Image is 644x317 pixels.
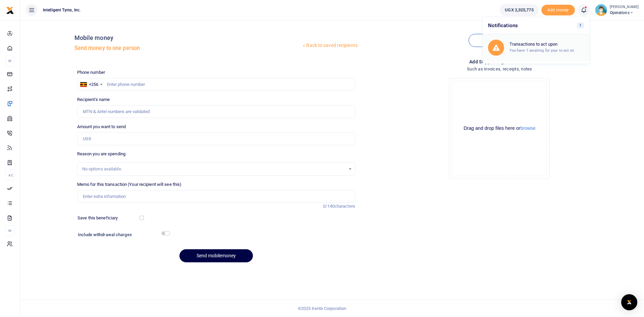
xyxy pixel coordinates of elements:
[77,96,110,103] label: Recipient's name
[509,42,584,47] h6: Transactions to act upon
[469,34,530,47] a: Send to many
[6,7,14,12] a: logo-small logo-large logo-large
[577,22,584,29] span: 1
[361,65,639,73] h4: Such as invoices, receipts, notes
[361,58,639,65] h4: Add supporting Documents
[77,69,105,76] label: Phone number
[610,4,639,10] small: [PERSON_NAME]
[452,125,547,131] div: Drag and drop files here or
[82,166,345,172] div: No options available.
[77,215,118,221] label: Save this beneficiary
[500,4,538,16] a: UGX 2,325,775
[483,34,589,61] a: Transactions to act upon You have 1 awaiting for your to act on
[5,225,14,236] li: M
[497,4,541,16] li: Wallet ballance
[505,7,533,13] span: UGX 2,325,775
[621,294,637,310] div: Open Intercom Messenger
[595,4,607,16] img: profile-user
[449,78,550,179] div: File Uploader
[77,133,355,145] input: UGX
[77,123,126,130] label: Amount you want to send
[179,249,253,262] button: Send mobilemoney
[595,4,639,16] a: profile-user [PERSON_NAME] Operations
[301,40,358,52] a: Back to saved recipients
[6,6,14,14] img: logo-small
[541,7,575,12] a: Add money
[77,151,125,157] label: Reason you are spending
[40,7,83,13] span: Intelligent Tyms, Inc.
[541,5,575,16] li: Toup your wallet
[520,126,535,130] button: browse
[77,105,355,118] input: MTN & Airtel numbers are validated
[77,181,182,188] label: Memo for this transaction (Your recipient will see this)
[74,45,302,52] h5: Send money to one person
[5,55,14,66] li: M
[5,170,14,181] li: Ac
[610,10,639,16] span: Operations
[74,34,302,42] h4: Mobile money
[509,48,574,53] small: You have 1 awaiting for your to act on
[77,78,355,91] input: Enter phone number
[77,78,104,91] div: Uganda: +256
[334,204,355,209] span: characters
[77,190,355,203] input: Enter extra information
[541,5,575,16] span: Add money
[323,204,334,209] span: 0/140
[483,17,589,34] h6: Notifications
[89,81,98,88] div: +256
[78,232,167,237] h6: Include withdrawal charges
